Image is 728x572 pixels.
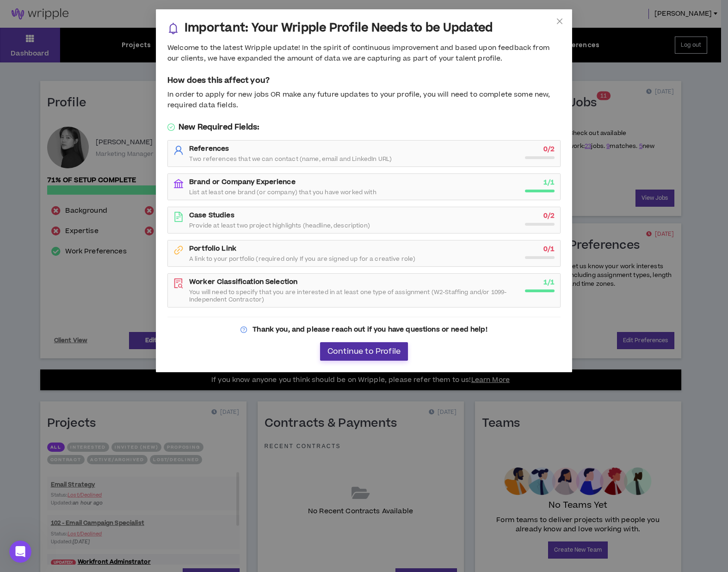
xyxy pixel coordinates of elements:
span: file-text [173,212,184,222]
strong: Worker Classification Selection [189,277,297,287]
strong: Brand or Company Experience [189,177,296,187]
button: Close [547,9,572,34]
span: file-search [173,278,184,289]
span: Two references that we can contact (name, email and LinkedIn URL) [189,155,392,163]
strong: 0 / 2 [543,144,555,154]
strong: 0 / 1 [543,244,555,254]
span: user [173,145,184,155]
div: In order to apply for new jobs OR make any future updates to your profile, you will need to compl... [167,90,561,111]
span: question-circle [241,326,247,333]
h5: New Required Fields: [167,122,561,133]
iframe: Intercom live chat [9,541,31,563]
span: close [556,18,563,25]
span: You will need to specify that you are interested in at least one type of assignment (W2-Staffing ... [189,289,519,303]
div: Welcome to the latest Wripple update! In the spirit of continuous improvement and based upon feed... [167,43,561,64]
strong: References [189,144,229,154]
button: Continue to Profile [320,342,408,361]
strong: Portfolio Link [189,244,236,253]
h3: Important: Your Wripple Profile Needs to be Updated [185,21,493,36]
span: bell [167,23,179,34]
span: link [173,245,184,255]
span: List at least one brand (or company) that you have worked with [189,189,376,196]
span: A link to your portfolio (required only If you are signed up for a creative role) [189,255,415,263]
strong: 0 / 2 [543,211,555,221]
strong: 1 / 1 [543,178,555,187]
span: check-circle [167,123,175,131]
strong: Thank you, and please reach out if you have questions or need help! [253,325,487,334]
span: bank [173,178,184,189]
strong: Case Studies [189,210,234,220]
span: Continue to Profile [327,347,401,356]
strong: 1 / 1 [543,277,555,287]
span: Provide at least two project highlights (headline, description) [189,222,370,229]
h5: How does this affect you? [167,75,561,86]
